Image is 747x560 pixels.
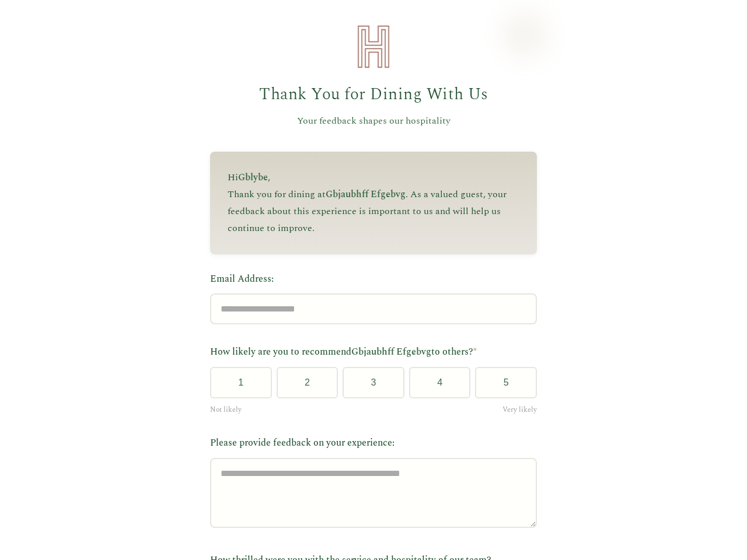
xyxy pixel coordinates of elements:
[326,187,406,201] span: Gbjaubhff Efgebvg
[210,114,537,129] p: Your feedback shapes our hospitality
[210,82,537,108] h1: Thank You for Dining With Us
[210,272,537,287] label: Email Address:
[475,367,537,398] button: 5
[277,367,338,398] button: 2
[409,367,471,398] button: 4
[238,170,268,184] span: Gblybe
[228,169,519,186] p: Hi ,
[343,367,404,398] button: 3
[502,404,537,415] span: Very likely
[228,186,519,236] p: Thank you for dining at . As a valued guest, your feedback about this experience is important to ...
[351,345,431,359] span: Gbjaubhff Efgebvg
[210,436,537,451] label: Please provide feedback on your experience:
[210,367,272,398] button: 1
[350,23,397,70] img: Heirloom Hospitality Logo
[210,404,242,415] span: Not likely
[210,345,537,360] label: How likely are you to recommend to others?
